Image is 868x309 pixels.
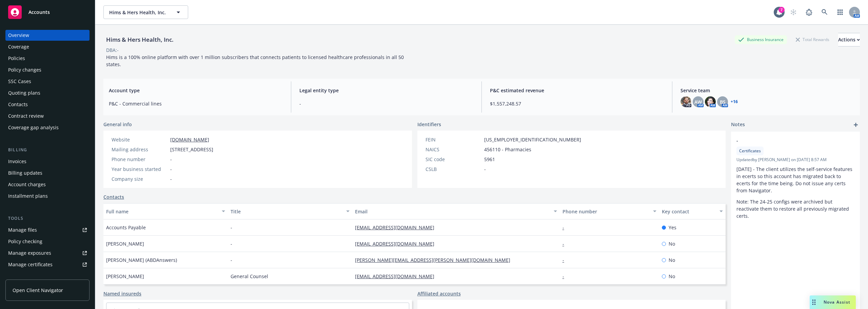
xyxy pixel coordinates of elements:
[8,53,25,64] div: Policies
[5,248,90,258] a: Manage exposures
[103,35,176,44] div: Hims & Hers Health, Inc.
[8,76,31,87] div: SSC Cases
[5,30,90,41] a: Overview
[669,256,675,264] span: No
[103,290,141,297] a: Named insureds
[5,168,90,178] a: Billing updates
[13,287,63,294] span: Open Client Navigator
[231,224,232,231] span: -
[170,175,172,182] span: -
[736,166,854,194] p: [DATE] - The client utilizes the self-service features in ecerts so this account has migrated bac...
[8,191,48,201] div: Installment plans
[5,191,90,201] a: Installment plans
[490,100,664,107] span: $1,557,248.57
[103,5,188,19] button: Hims & Hers Health, Inc.
[112,156,167,163] div: Phone number
[802,5,816,19] a: Report a Bug
[106,224,146,231] span: Accounts Payable
[352,203,560,219] button: Email
[705,96,716,107] img: photo
[810,295,818,309] div: Drag to move
[563,224,570,231] a: -
[739,148,761,154] span: Certificates
[792,35,833,44] div: Total Rewards
[8,179,46,190] div: Account charges
[731,100,738,104] a: +16
[170,146,213,153] span: [STREET_ADDRESS]
[8,99,28,110] div: Contacts
[5,271,90,282] a: Manage claims
[170,156,172,163] span: -
[694,98,702,105] span: AW
[231,256,232,264] span: -
[299,100,473,107] span: -
[355,224,440,231] a: [EMAIL_ADDRESS][DOMAIN_NAME]
[355,240,440,247] a: [EMAIL_ADDRESS][DOMAIN_NAME]
[8,168,42,178] div: Billing updates
[731,121,745,129] span: Notes
[426,146,481,153] div: NAICS
[8,30,29,41] div: Overview
[228,203,352,219] button: Title
[736,157,854,163] span: Updated by [PERSON_NAME] on [DATE] 8:57 AM
[112,166,167,173] div: Year business started
[8,248,51,258] div: Manage exposures
[680,96,691,107] img: photo
[5,53,90,64] a: Policies
[170,166,172,173] span: -
[5,76,90,87] a: SSC Cases
[426,166,481,173] div: CSLB
[731,132,860,225] div: -CertificatesUpdatedby [PERSON_NAME] on [DATE] 8:57 AM[DATE] - The client utilizes the self-servi...
[103,193,124,200] a: Contacts
[8,259,53,270] div: Manage certificates
[833,5,847,19] a: Switch app
[5,99,90,110] a: Contacts
[8,271,42,282] div: Manage claims
[231,240,232,247] span: -
[106,208,218,215] div: Full name
[484,136,581,143] span: [US_EMPLOYER_IDENTIFICATION_NUMBER]
[560,203,659,219] button: Phone number
[563,257,570,263] a: -
[490,87,664,94] span: P&C estimated revenue
[299,87,473,94] span: Legal entity type
[563,208,649,215] div: Phone number
[112,146,167,153] div: Mailing address
[5,122,90,133] a: Coverage gap analysis
[112,136,167,143] div: Website
[810,295,856,309] button: Nova Assist
[720,98,726,105] span: BS
[736,198,854,219] p: Note: The 24-25 configs were archived but reactivate them to restore all previously migrated certs.
[8,64,41,75] div: Policy changes
[669,224,676,231] span: Yes
[787,5,800,19] a: Start snowing
[5,147,90,153] div: Billing
[735,35,787,44] div: Business Insurance
[231,208,342,215] div: Title
[112,175,167,182] div: Company size
[109,100,283,107] span: P&C - Commercial lines
[5,225,90,235] a: Manage files
[662,208,715,215] div: Key contact
[838,33,860,46] button: Actions
[5,236,90,247] a: Policy checking
[28,9,50,15] span: Accounts
[170,136,209,143] a: [DOMAIN_NAME]
[838,33,860,46] div: Actions
[417,121,441,128] span: Identifiers
[426,136,481,143] div: FEIN
[5,88,90,98] a: Quoting plans
[8,111,44,121] div: Contract review
[5,3,90,22] a: Accounts
[109,9,168,16] span: Hims & Hers Health, Inc.
[669,240,675,247] span: No
[426,156,481,163] div: SIC code
[355,208,550,215] div: Email
[778,7,785,13] div: 7
[852,121,860,129] a: add
[106,240,144,247] span: [PERSON_NAME]
[818,5,831,19] a: Search
[8,88,40,98] div: Quoting plans
[5,156,90,167] a: Invoices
